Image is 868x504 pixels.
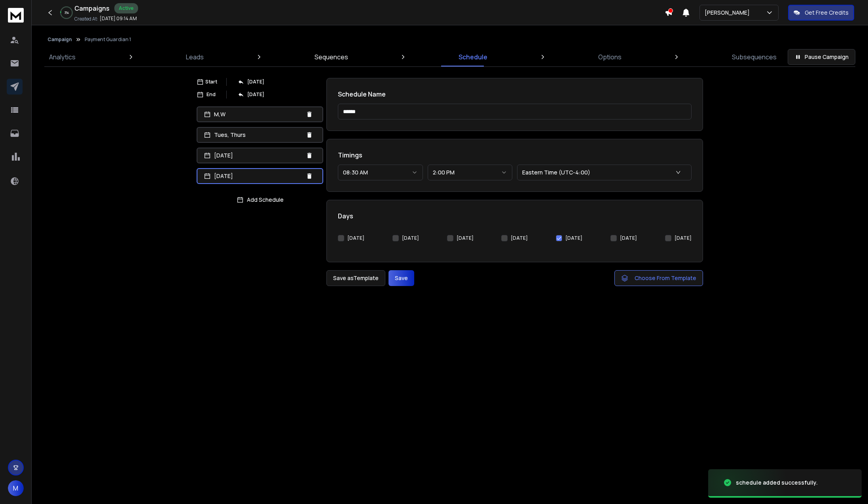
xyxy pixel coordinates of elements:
p: Payment Guardian 1 [85,36,131,43]
label: [DATE] [675,235,692,241]
p: Eastern Time (UTC-4:00) [522,169,593,176]
p: Leads [186,52,204,62]
span: Choose From Template [635,274,696,282]
a: Options [593,47,626,66]
p: [DATE] [214,172,303,180]
button: M [8,480,24,496]
p: [DATE] 09:14 AM [100,15,137,22]
p: Subsequences [732,52,777,62]
label: [DATE] [402,235,419,241]
p: Options [598,52,622,62]
p: [DATE] [247,79,264,85]
div: schedule added successfully. [736,479,818,487]
button: Get Free Credits [788,5,854,21]
button: Campaign [47,36,72,43]
a: Analytics [44,47,80,66]
img: logo [8,8,24,23]
p: [PERSON_NAME] [705,9,753,17]
p: Sequences [315,52,348,62]
p: [DATE] [214,152,303,159]
p: Tues, Thurs [214,131,303,139]
label: [DATE] [565,235,582,241]
p: Analytics [49,52,76,62]
p: 3 % [64,10,69,15]
label: [DATE] [347,235,364,241]
p: Created At: [74,16,98,22]
h1: Schedule Name [338,89,692,99]
p: Get Free Credits [805,9,849,17]
button: Save [389,270,414,286]
label: [DATE] [511,235,528,241]
button: Choose From Template [614,270,703,286]
button: Pause Campaign [788,49,855,65]
h1: Timings [338,150,692,160]
div: Active [114,3,138,13]
h1: Campaigns [74,4,110,13]
label: [DATE] [457,235,474,241]
a: Subsequences [727,47,781,66]
p: End [207,91,216,98]
button: 2:00 PM [428,165,513,180]
p: M,W [214,110,303,118]
a: Leads [181,47,208,66]
p: [DATE] [247,91,264,98]
p: Start [205,79,217,85]
h1: Days [338,211,692,221]
a: Schedule [454,47,492,66]
button: 08:30 AM [338,165,423,180]
button: Save asTemplate [326,270,385,286]
label: [DATE] [620,235,637,241]
a: Sequences [310,47,353,66]
p: Schedule [459,52,487,62]
button: Add Schedule [197,192,323,208]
